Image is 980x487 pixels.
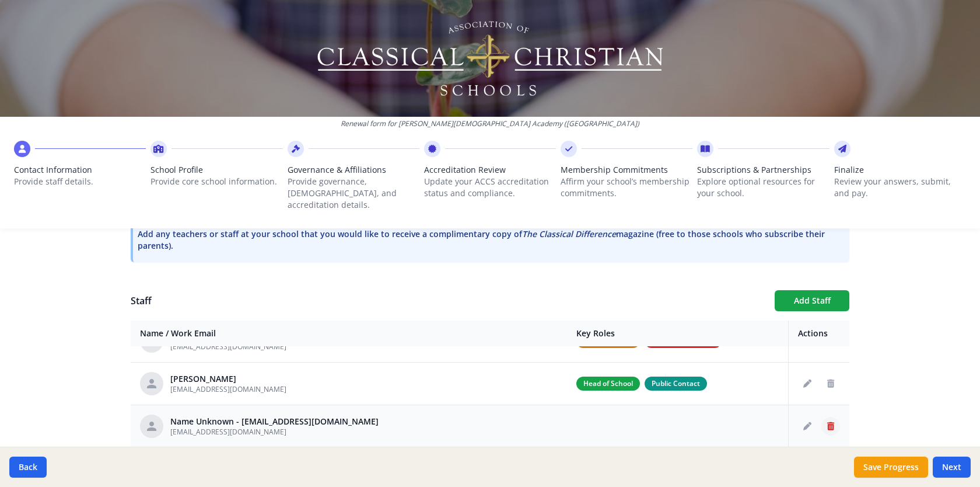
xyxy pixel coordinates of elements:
span: School Profile [150,164,282,176]
p: Review your answers, submit, and pay. [834,176,966,199]
p: Add any teachers or staff at your school that you would like to receive a complimentary copy of m... [138,228,845,252]
th: Name / Work Email [131,321,567,347]
th: Actions [789,321,850,347]
h1: Staff [131,294,765,308]
span: Governance & Affiliations [288,164,419,176]
div: [PERSON_NAME] [170,373,286,385]
span: Finalize [834,164,966,176]
span: [EMAIL_ADDRESS][DOMAIN_NAME] [170,427,286,437]
span: [EMAIL_ADDRESS][DOMAIN_NAME] [170,384,286,394]
button: Add Staff [775,290,849,311]
span: Membership Commitments [561,164,692,176]
button: Delete staff [821,374,840,393]
span: Public Contact [645,377,707,391]
p: Provide staff details. [14,176,146,187]
p: Update your ACCS accreditation status and compliance. [424,176,556,199]
span: Contact Information [14,164,146,176]
i: The Classical Difference [522,228,616,239]
img: Logo [316,18,665,99]
p: Explore optional resources for your school. [697,176,829,199]
button: Edit staff [798,417,817,436]
span: Accreditation Review [424,164,556,176]
div: Name Unknown - [EMAIL_ADDRESS][DOMAIN_NAME] [170,416,379,427]
button: Delete staff [821,417,840,436]
span: Head of School [576,377,640,391]
span: Subscriptions & Partnerships [697,164,829,176]
p: Provide core school information. [150,176,282,187]
button: Next [933,457,971,478]
button: Edit staff [798,374,817,393]
button: Back [9,457,47,478]
button: Save Progress [854,457,928,478]
p: Provide governance, [DEMOGRAPHIC_DATA], and accreditation details. [288,176,419,211]
th: Key Roles [567,321,789,347]
p: Affirm your school’s membership commitments. [561,176,692,199]
span: [EMAIL_ADDRESS][DOMAIN_NAME] [170,342,286,352]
